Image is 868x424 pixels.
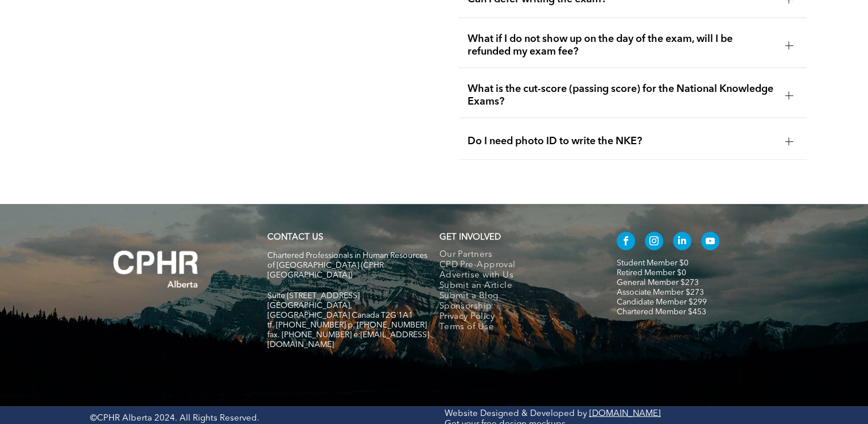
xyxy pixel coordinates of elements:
[439,302,593,312] a: Sponsorship
[267,233,323,242] a: CONTACT US
[617,232,635,253] a: facebook
[267,252,427,279] span: Chartered Professionals in Human Resources of [GEOGRAPHIC_DATA] (CPHR [GEOGRAPHIC_DATA])
[589,409,661,418] a: [DOMAIN_NAME]
[673,232,691,253] a: linkedin
[90,227,222,311] img: A white background with a few lines on it
[617,308,706,316] a: Chartered Member $453
[617,269,686,277] a: Retired Member $0
[701,232,719,253] a: youtube
[439,312,593,322] a: Privacy Policy
[439,260,593,271] a: CPD Pre-Approval
[468,83,776,108] span: What is the cut-score (passing score) for the National Knowledge Exams?
[617,259,688,267] a: Student Member $0
[617,288,704,296] a: Associate Member $273
[90,414,259,422] span: ©CPHR Alberta 2024. All Rights Reserved.
[267,292,360,300] span: Suite [STREET_ADDRESS]
[617,298,707,306] a: Candidate Member $299
[439,281,593,291] a: Submit an Article
[439,322,593,333] a: Terms of Use
[439,233,501,242] span: GET INVOLVED
[267,331,429,349] span: fax. [PHONE_NUMBER] e:[EMAIL_ADDRESS][DOMAIN_NAME]
[439,291,593,302] a: Submit a Blog
[468,135,776,148] span: Do I need photo ID to write the NKE?
[617,279,699,287] a: General Member $273
[439,250,593,260] a: Our Partners
[445,409,587,418] a: Website Designed & Developed by
[468,33,776,58] span: What if I do not show up on the day of the exam, will I be refunded my exam fee?
[439,271,593,281] a: Advertise with Us
[267,321,427,329] span: tf. [PHONE_NUMBER] p. [PHONE_NUMBER]
[645,232,663,253] a: instagram
[267,302,413,319] span: [GEOGRAPHIC_DATA], [GEOGRAPHIC_DATA] Canada T2G 1A1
